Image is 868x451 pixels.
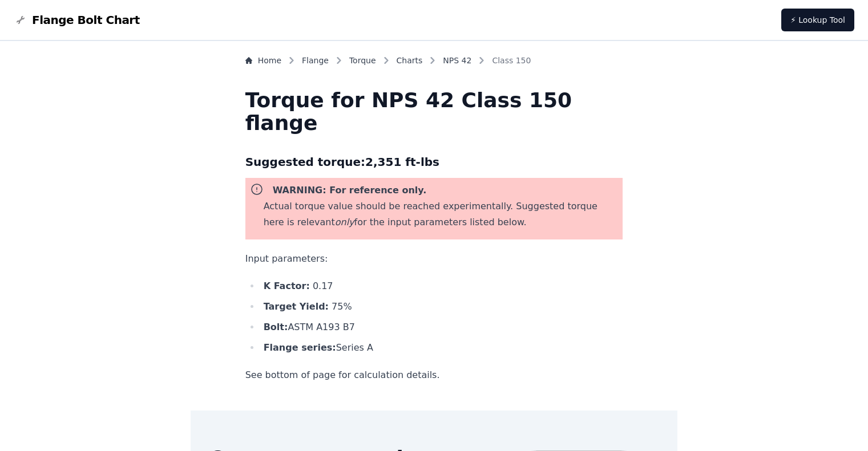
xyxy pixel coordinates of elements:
[335,217,354,227] i: only
[245,153,623,171] h3: Suggested torque: 2,351 ft-lbs
[245,55,623,71] nav: Breadcrumb
[781,9,854,31] a: ⚡ Lookup Tool
[264,322,288,332] b: Bolt:
[260,319,623,335] li: ASTM A193 B7
[245,55,281,66] a: Home
[245,89,623,135] h1: Torque for NPS 42 Class 150 flange
[260,299,623,315] li: 75 %
[302,55,329,66] a: Flange
[264,301,329,312] b: Target Yield:
[32,12,140,28] span: Flange Bolt Chart
[264,342,336,353] b: Flange series:
[273,185,427,196] b: WARNING: For reference only.
[492,55,531,66] span: Class 150
[397,55,423,66] a: Charts
[349,55,376,66] a: Torque
[260,340,623,356] li: Series A
[245,367,623,383] p: See bottom of page for calculation details.
[443,55,471,66] a: NPS 42
[264,198,619,230] p: Actual torque value should be reached experimentally. Suggested torque here is relevant for the i...
[264,281,310,291] b: K Factor:
[245,251,623,267] p: Input parameters:
[14,12,140,28] a: Flange Bolt Chart LogoFlange Bolt Chart
[14,13,27,27] img: Flange Bolt Chart Logo
[260,278,623,294] li: 0.17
